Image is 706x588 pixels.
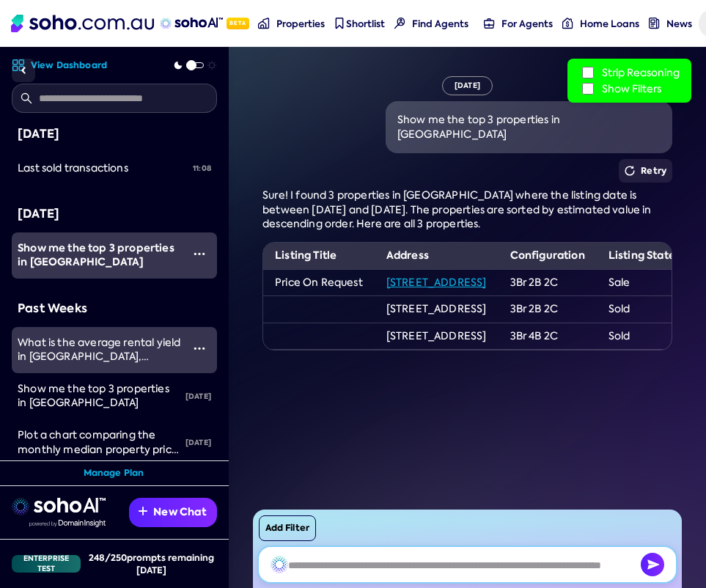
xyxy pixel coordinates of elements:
img: Recommendation icon [139,507,147,515]
td: 3Br 2B 2C [499,296,597,323]
span: Properties [276,18,325,30]
span: Last sold transactions [18,161,128,174]
label: Show Filters [579,81,680,97]
a: Show me the top 3 properties in [GEOGRAPHIC_DATA] [12,232,182,279]
div: 248 / 250 prompts remaining [DATE] [87,551,217,576]
img: Send icon [641,553,664,576]
img: sohoAI logo [160,18,222,29]
img: for-agents-nav icon [484,18,495,29]
div: Show me the top 3 properties in Sydney [18,382,180,411]
div: 11:08 [187,152,217,185]
span: Show me the top 3 properties in [GEOGRAPHIC_DATA] [18,382,169,410]
img: for-agents-nav icon [562,18,573,29]
span: For Agents [501,18,553,30]
td: Sale [597,269,687,296]
div: [DATE] [180,427,217,459]
div: [DATE] [18,125,211,144]
div: [DATE] [180,381,217,413]
div: Show me the top 3 properties in Sydney [18,241,182,270]
div: Plot a chart comparing the monthly median property price for proeprties between Surry Hills and P... [18,428,180,457]
th: Listing State [597,243,687,269]
input: Show Filters [582,83,594,95]
a: [STREET_ADDRESS] [386,276,487,289]
button: Send [641,553,664,576]
td: Sold [597,323,687,350]
img: shortlist-nav icon [334,18,345,29]
div: Last sold transactions [18,161,187,176]
img: Find agents icon [394,18,405,29]
td: 3Br 4B 2C [499,323,597,350]
img: SohoAI logo black [271,556,288,573]
input: Strip Reasoning [582,67,594,78]
a: Last sold transactions [12,152,187,185]
div: Past Weeks [18,299,211,318]
th: Listing Title [263,243,375,269]
img: Retry icon [625,166,635,176]
span: Home Loans [580,18,639,30]
span: Shortlist [346,18,385,30]
img: news-nav icon [649,18,660,29]
div: [DATE] [18,205,211,224]
th: Configuration [499,243,597,269]
a: View Dashboard [12,59,107,72]
span: Beta [227,18,249,29]
span: Show me the top 3 properties in [GEOGRAPHIC_DATA] [18,240,174,270]
span: Plot a chart comparing the monthly median property price for proeprties between [GEOGRAPHIC_DATA]... [18,428,179,513]
span: Find Agents [412,18,468,30]
img: Soho Logo [11,15,154,32]
img: Sidebar toggle icon [15,62,32,79]
td: [STREET_ADDRESS] [375,323,499,350]
button: New Chat [129,498,217,527]
a: Plot a chart comparing the monthly median property price for proeprties between [GEOGRAPHIC_DATA]... [12,419,180,466]
span: Sure! I found 3 properties in [GEOGRAPHIC_DATA] where the listing date is between [DATE] and [DAT... [262,188,652,230]
span: News [666,18,692,30]
button: Add Filter [259,515,316,541]
button: Retry [619,159,672,183]
label: Strip Reasoning [579,65,680,81]
img: sohoai logo [12,498,106,515]
td: Price On Request [263,269,375,296]
div: Enterprise Test [12,555,81,573]
td: Sold [597,296,687,323]
span: What is the average rental yield in [GEOGRAPHIC_DATA], [GEOGRAPHIC_DATA] [18,336,180,378]
img: properties-nav icon [258,18,269,29]
a: Manage Plan [84,467,144,479]
img: More icon [194,342,205,354]
div: Show me the top 3 properties in [GEOGRAPHIC_DATA] [397,113,661,142]
th: Address [375,243,499,269]
div: What is the average rental yield in Surry Hills, NSW [18,336,182,364]
a: What is the average rental yield in [GEOGRAPHIC_DATA], [GEOGRAPHIC_DATA] [12,327,182,373]
a: Show me the top 3 properties in [GEOGRAPHIC_DATA] [12,373,180,419]
img: Data provided by Domain Insight [29,520,106,527]
td: [STREET_ADDRESS] [375,296,499,323]
img: More icon [194,248,205,260]
td: 3Br 2B 2C [499,269,597,296]
div: [DATE] [442,76,493,95]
